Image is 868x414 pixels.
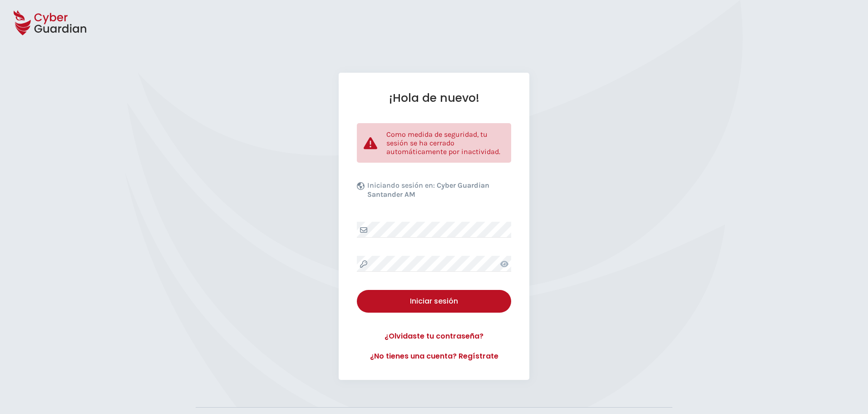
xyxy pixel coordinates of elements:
b: Cyber Guardian Santander AM [367,181,489,199]
p: Como medida de seguridad, tu sesión se ha cerrado automáticamente por inactividad. [386,130,504,156]
a: ¿No tienes una cuenta? Regístrate [357,351,511,362]
a: ¿Olvidaste tu contraseña? [357,331,511,342]
button: Iniciar sesión [357,290,511,313]
h1: ¡Hola de nuevo! [357,91,511,105]
div: Iniciar sesión [364,296,504,307]
p: Iniciando sesión en: [367,181,509,204]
